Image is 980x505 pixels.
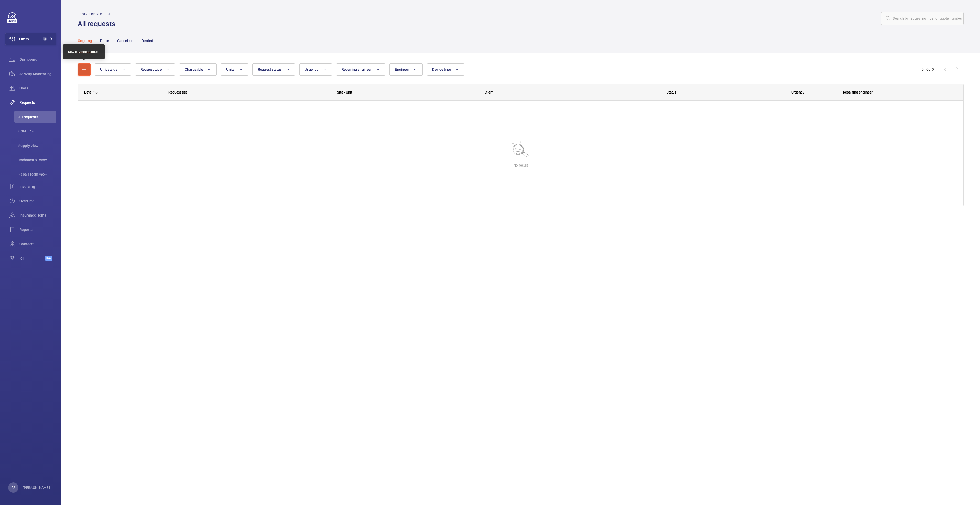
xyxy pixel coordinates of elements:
[226,67,235,71] span: Units
[18,114,56,119] span: All requests
[19,36,29,42] span: Filters
[100,67,118,71] span: Unit status
[427,63,464,76] button: Device type
[432,67,451,71] span: Device type
[389,63,423,76] button: Engineer
[43,37,47,41] span: 4
[19,256,45,261] span: IoT
[18,143,56,148] span: Supply view
[337,90,352,94] span: Site - Unit
[19,227,56,232] span: Reports
[791,90,804,94] span: Urgency
[168,90,187,94] span: Request title
[19,198,56,203] span: Overtime
[135,63,175,76] button: Request type
[18,157,56,162] span: Technical S. view
[78,12,119,16] h2: Engineers requests
[299,63,332,76] button: Urgency
[18,129,56,134] span: CSM view
[23,485,50,490] p: [PERSON_NAME]
[78,38,92,43] p: Ongoing
[117,38,133,43] p: Cancelled
[922,68,934,71] span: 0 - 0 0
[100,38,109,43] p: Done
[881,12,964,25] input: Search by request number or quote number
[68,49,100,54] div: New engineer request
[19,213,56,218] span: Insurance items
[252,63,295,76] button: Request status
[142,38,153,43] p: Denied
[141,67,162,71] span: Request type
[95,63,131,76] button: Unit status
[45,256,52,261] span: Beta
[19,241,56,246] span: Contacts
[843,90,873,94] span: Repairing engineer
[19,57,56,62] span: Dashboard
[395,67,409,71] span: Engineer
[179,63,217,76] button: Chargeable
[78,19,119,28] h1: All requests
[19,86,56,91] span: Units
[221,63,248,76] button: Units
[19,184,56,189] span: Invoicing
[929,67,932,71] span: of
[19,100,56,105] span: Requests
[342,67,372,71] span: Repairing engineer
[305,67,318,71] span: Urgency
[84,90,91,94] div: Date
[11,485,15,490] p: RS
[485,90,493,94] span: Client
[18,172,56,177] span: Repair team view
[258,67,282,71] span: Request status
[667,90,676,94] span: Status
[5,33,56,45] button: Filters4
[185,67,203,71] span: Chargeable
[19,71,56,76] span: Activity Monitoring
[336,63,386,76] button: Repairing engineer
